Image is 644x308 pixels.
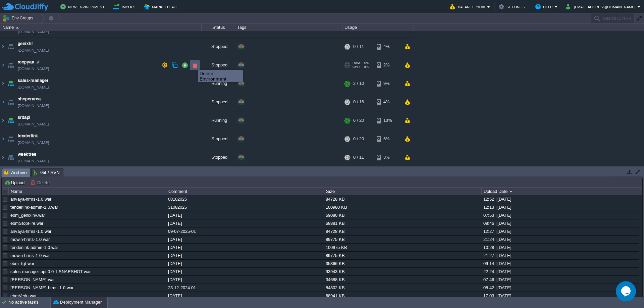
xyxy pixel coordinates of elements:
span: srdapl [18,114,31,121]
a: shoperarea [18,96,41,102]
div: 100980 KB [324,203,481,211]
div: 0 / 20 [353,130,364,148]
a: weektree [18,151,37,158]
div: Delete Environment [200,71,241,82]
div: 4% [377,38,398,56]
a: [DOMAIN_NAME] [18,121,49,127]
a: mcwin-hrms-1.0.war [10,253,50,258]
img: AMDAwAAAACH5BAEAAAAALAAAAAABAAEAAAICRAEAOw== [6,111,15,130]
a: ebm_genixinv.war [10,213,45,218]
div: Running [202,74,235,93]
div: 2 / 10 [353,74,364,93]
img: AMDAwAAAACH5BAEAAAAALAAAAAABAAEAAAICRAEAOw== [6,130,15,148]
span: Archive [4,168,27,177]
img: AMDAwAAAACH5BAEAAAAALAAAAAABAAEAAAICRAEAOw== [6,148,15,166]
div: 08:42 | [DATE] [482,284,639,292]
a: [DOMAIN_NAME] [18,84,49,91]
div: 93943 KB [324,268,481,275]
img: AMDAwAAAACH5BAEAAAAALAAAAAABAAEAAAICRAEAOw== [6,74,15,93]
div: 08:46 | [DATE] [482,219,639,227]
img: AMDAwAAAACH5BAEAAAAALAAAAAABAAEAAAICRAEAOw== [0,93,6,111]
div: Usage [343,23,414,31]
button: Marketplace [144,3,181,11]
a: mcwin-hrms-1.0.war [10,237,50,242]
img: AMDAwAAAACH5BAEAAAAALAAAAAABAAEAAAICRAEAOw== [0,130,6,148]
div: Stopped [202,38,235,56]
a: [DOMAIN_NAME] [18,47,49,54]
img: AMDAwAAAACH5BAEAAAAALAAAAAABAAEAAAICRAEAOw== [6,93,15,111]
div: [DATE] [166,260,323,267]
div: Tags [235,23,342,31]
div: 07:46 | [DATE] [482,276,639,284]
div: 07:53 | [DATE] [482,211,639,219]
button: Settings [499,3,527,11]
img: AMDAwAAAACH5BAEAAAAALAAAAAABAAEAAAICRAEAOw== [6,38,15,56]
div: Stopped [202,56,235,74]
div: 68881 KB [324,219,481,227]
div: 09-07-2025-01 [166,227,323,235]
div: Running [202,111,235,130]
div: [DATE] [166,244,323,251]
div: Comment [167,188,324,195]
button: Help [535,3,554,11]
a: [DOMAIN_NAME] [18,29,49,35]
div: Status [202,23,235,31]
button: Upload [4,179,26,186]
img: AMDAwAAAACH5BAEAAAAALAAAAAABAAEAAAICRAEAOw== [0,74,6,93]
div: 0 / 11 [353,148,364,166]
img: AMDAwAAAACH5BAEAAAAALAAAAAABAAEAAAICRAEAOw== [0,111,6,130]
div: 12:52 | [DATE] [482,195,639,203]
div: 13% [377,111,398,130]
div: 84728 KB [324,227,481,235]
a: roopyaa [18,59,34,65]
div: Name [1,23,201,31]
a: tenderlink [18,133,38,139]
div: 22:24 | [DATE] [482,268,639,275]
div: No active tasks [8,297,50,308]
button: Delete [31,179,52,186]
a: ebmVedu.war [10,293,37,298]
div: 69080 KB [324,211,481,219]
div: 0 / 11 [353,38,364,56]
div: 21:27 | [DATE] [482,252,639,259]
div: Stopped [202,148,235,166]
a: ebm_tgt.war [10,261,34,266]
a: tenderlink-admin-1.0.war [10,245,58,250]
div: 31082025 [166,203,323,211]
div: [DATE] [166,268,323,275]
div: 21:24 | [DATE] [482,236,639,243]
div: [DATE] [166,276,323,284]
a: sales-manager-api-0.0.1-SNAPSHOT.war [10,269,91,274]
a: [DOMAIN_NAME] [18,158,49,164]
div: 10:28 | [DATE] [482,244,639,251]
button: New Environment [60,3,107,11]
a: ebmStopFire.war [10,221,43,226]
div: Name [9,188,166,195]
iframe: chat widget [616,281,637,301]
div: 0 / 16 [353,93,364,111]
button: Balance ₹0.00 [450,3,487,11]
button: [EMAIL_ADDRESS][DOMAIN_NAME] [566,3,637,11]
button: Deployment Manager [53,299,102,306]
a: genixhr [18,40,33,47]
a: [PERSON_NAME]-hrms-1.0.war [10,285,73,290]
div: 12:27 | [DATE] [482,227,639,235]
a: tenderlink-admin-1.0.war [10,205,58,210]
div: [DATE] [166,292,323,300]
div: [DATE] [166,252,323,259]
div: 12:13 | [DATE] [482,203,639,211]
div: 89775 KB [324,236,481,243]
span: RAM [353,61,360,65]
div: 2% [377,56,398,74]
div: Size [324,188,481,195]
div: Upload Date [482,188,639,195]
div: 35366 KB [324,260,481,267]
a: [DOMAIN_NAME] [18,102,49,109]
div: 34688 KB [324,276,481,284]
div: 68941 KB [324,292,481,300]
a: sales-manager [18,77,48,84]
